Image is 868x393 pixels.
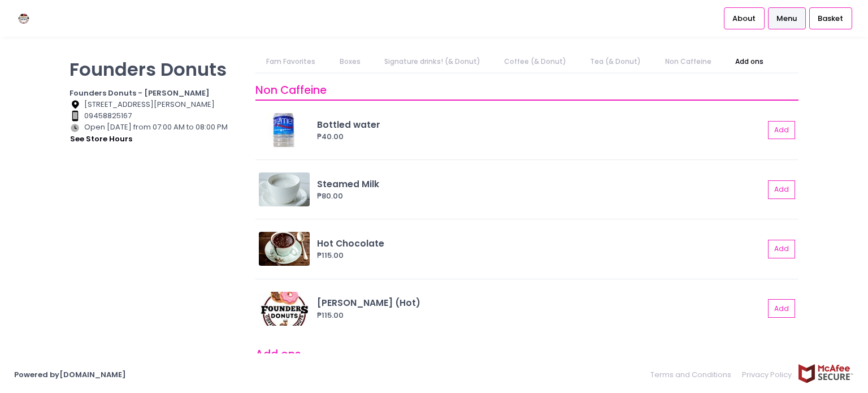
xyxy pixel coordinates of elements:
[255,51,327,72] a: Fam Favorites
[317,191,764,202] div: ₱80.00
[654,51,722,72] a: Non Caffeine
[579,51,652,72] a: Tea (& Donut)
[724,51,774,72] a: Add ons
[14,8,34,28] img: logo
[317,237,764,250] div: Hot Chocolate
[732,13,756,24] span: About
[317,250,764,261] div: ₱115.00
[724,7,765,29] a: About
[768,180,795,199] button: Add
[493,51,578,72] a: Coffee (& Donut)
[797,364,854,383] img: mcafee-secure
[70,122,241,145] div: Open [DATE] from 07:00 AM to 08:00 PM
[650,364,737,386] a: Terms and Conditions
[70,133,133,145] button: see store hours
[70,99,241,110] div: [STREET_ADDRESS][PERSON_NAME]
[373,51,491,72] a: Signature drinks! (& Donut)
[14,369,126,380] a: Powered by[DOMAIN_NAME]
[317,118,764,131] div: Bottled water
[317,178,764,191] div: Steamed Milk
[70,58,241,80] p: Founders Donuts
[737,364,798,386] a: Privacy Policy
[317,131,764,142] div: ₱40.00
[328,51,371,72] a: Boxes
[317,310,764,321] div: ₱115.00
[259,113,310,147] img: Bottled water
[70,110,241,122] div: 09458825167
[776,13,797,24] span: Menu
[317,296,764,309] div: [PERSON_NAME] (Hot)
[70,88,210,98] b: Founders Donuts - [PERSON_NAME]
[259,232,310,266] img: Hot Chocolate
[768,121,795,140] button: Add
[259,172,310,206] img: Steamed Milk
[255,83,327,98] span: Non Caffeine
[255,347,301,362] span: Add ons
[768,240,795,258] button: Add
[768,7,806,29] a: Menu
[259,292,310,326] img: Ube Latte (Hot)
[768,299,795,318] button: Add
[818,13,843,24] span: Basket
